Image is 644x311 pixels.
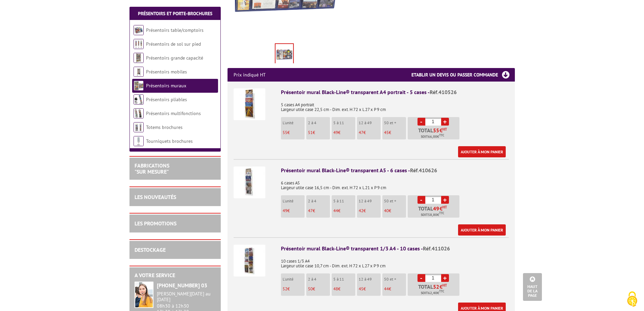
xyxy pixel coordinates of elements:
[359,208,381,213] p: €
[157,291,216,303] div: [PERSON_NAME][DATE] au [DATE]
[308,286,313,292] span: 50
[234,68,266,82] p: Prix indiqué HT
[283,277,305,282] p: L'unité
[418,118,425,126] a: -
[283,287,305,291] p: €
[283,208,305,213] p: €
[146,27,204,33] a: Présentoirs table/comptoirs
[138,10,212,17] a: Présentoirs et Porte-brochures
[409,206,459,218] p: Total
[359,208,363,214] span: 42
[443,127,447,132] sup: HT
[333,208,338,214] span: 44
[384,277,406,282] p: 50 et +
[441,196,449,204] a: +
[134,39,144,49] img: Présentoirs de sol sur pied
[134,108,144,118] img: Présentoirs multifonctions
[146,96,187,103] a: Présentoirs pliables
[135,282,153,308] img: widget-service.jpg
[135,246,166,253] a: DESTOCKAGE
[333,287,355,291] p: €
[333,120,355,125] p: 5 à 11
[276,44,293,65] img: presentoirs_muraux_410526_1.jpg
[135,162,169,175] a: FABRICATIONS"Sur Mesure"
[439,289,444,293] sup: TTC
[308,130,330,135] p: €
[333,199,355,203] p: 5 à 11
[433,284,439,289] span: 52
[281,254,509,268] p: 10 cases 1/3 A4 Largeur utile case 10,7 cm - Dim. ext. H 72 x L 27 x P 9 cm
[418,274,425,282] a: -
[439,284,443,289] span: €
[359,199,381,203] p: 12 à 49
[430,89,457,95] span: Réf.410526
[410,167,437,174] span: Réf.410626
[134,136,144,146] img: Tourniquets brochures
[134,53,144,63] img: Présentoirs grande capacité
[439,211,444,215] sup: TTC
[146,83,186,89] a: Présentoirs muraux
[384,287,406,291] p: €
[146,110,201,116] a: Présentoirs multifonctions
[443,283,447,288] sup: HT
[333,208,355,213] p: €
[359,277,381,282] p: 12 à 49
[283,130,305,135] p: €
[458,146,506,157] a: Ajouter à mon panier
[359,120,381,125] p: 12 à 49
[281,176,509,190] p: 6 cases A5 Largeur utile case 16,5 cm - Dim. ext. H 72 x L 21 x P 9 cm
[428,212,437,218] span: 58,80
[384,130,389,135] span: 45
[421,134,444,139] span: Soit €
[283,208,287,214] span: 49
[428,290,437,296] span: 62,40
[359,130,363,135] span: 47
[439,128,443,133] span: €
[308,130,313,135] span: 51
[409,128,459,139] p: Total
[439,133,444,137] sup: TTC
[146,41,201,47] a: Présentoirs de sol sur pied
[421,212,444,218] span: Soit €
[441,118,449,126] a: +
[433,128,439,133] span: 55
[409,284,459,296] p: Total
[157,282,207,289] strong: [PHONE_NUMBER] 03
[458,224,506,236] a: Ajouter à mon panier
[146,124,183,130] a: Totems brochures
[234,88,265,120] img: Présentoir mural Black-Line® transparent A4 portrait - 5 cases
[359,286,363,292] span: 45
[333,286,338,292] span: 48
[418,196,425,204] a: -
[384,199,406,203] p: 50 et +
[624,291,641,308] img: Cookies (fenêtre modale)
[135,272,216,279] h2: A votre service
[308,208,313,214] span: 47
[281,98,509,112] p: 5 cases A4 portrait Largeur utile case 22,5 cm - Dim. ext. H 72 x L 27 x P 9 cm
[384,286,389,292] span: 44
[421,290,444,296] span: Soit €
[384,208,406,213] p: €
[283,130,287,135] span: 55
[359,130,381,135] p: €
[134,94,144,105] img: Présentoirs pliables
[134,25,144,35] img: Présentoirs table/comptoirs
[423,245,450,252] span: Réf.411026
[441,274,449,282] a: +
[134,67,144,77] img: Présentoirs mobiles
[411,68,515,82] h3: Etablir un devis ou passer commande
[333,130,355,135] p: €
[308,199,330,203] p: 2 à 4
[439,206,443,211] span: €
[283,286,287,292] span: 52
[333,277,355,282] p: 5 à 11
[234,245,265,276] img: Présentoir mural Black-Line® transparent 1/3 A4 - 10 cases
[620,288,644,311] button: Cookies (fenêtre modale)
[146,55,203,61] a: Présentoirs grande capacité
[523,273,542,301] a: Haut de la page
[283,199,305,203] p: L'unité
[281,245,509,252] div: Présentoir mural Black-Line® transparent 1/3 A4 - 10 cases -
[443,205,447,209] sup: HT
[308,208,330,213] p: €
[384,208,389,214] span: 40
